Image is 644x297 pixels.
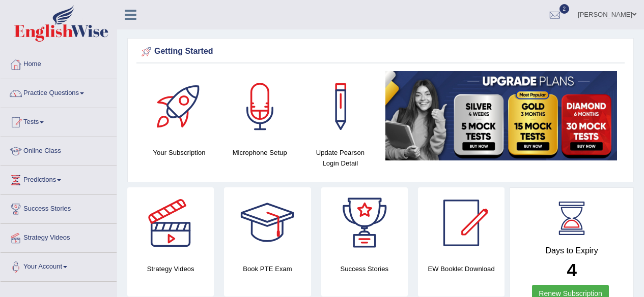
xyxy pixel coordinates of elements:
[1,50,117,76] a: Home
[559,4,570,14] span: 2
[1,195,117,220] a: Success Stories
[224,263,311,274] h4: Book PTE Exam
[567,260,576,280] b: 4
[1,224,117,249] a: Strategy Videos
[225,147,295,158] h4: Microphone Setup
[139,44,622,59] div: Getting Started
[418,263,505,274] h4: EW Booklet Download
[144,147,214,158] h4: Your Subscription
[385,71,617,160] img: small5.jpg
[1,108,117,134] a: Tests
[127,263,214,274] h4: Strategy Videos
[1,137,117,162] a: Online Class
[521,246,622,255] h4: Days to Expiry
[1,253,117,278] a: Your Account
[321,263,408,274] h4: Success Stories
[305,147,375,169] h4: Update Pearson Login Detail
[1,79,117,105] a: Practice Questions
[1,166,117,191] a: Predictions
